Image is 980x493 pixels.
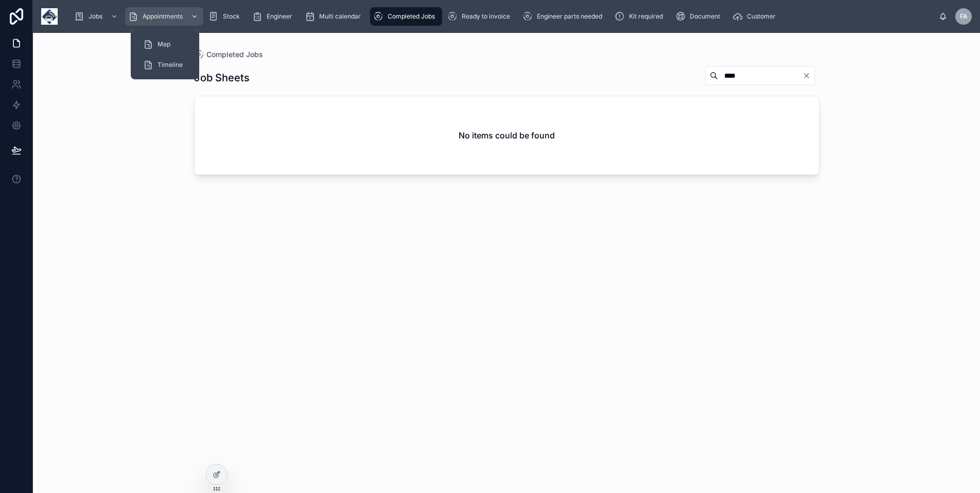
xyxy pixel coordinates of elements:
span: Map [157,40,170,48]
span: Completed Jobs [206,49,263,60]
span: FA [960,12,968,21]
a: Completed Jobs [194,49,263,60]
a: Customer [729,7,783,26]
a: Jobs [71,7,123,26]
span: Kit required [629,12,663,21]
a: Ready to invoice [444,7,517,26]
button: Clear [802,72,815,80]
span: Customer [747,12,776,21]
span: Document [690,12,720,21]
a: Completed Jobs [370,7,442,26]
span: Engineer parts needed [537,12,602,21]
span: Timeline [157,61,183,69]
div: scrollable content [66,5,939,28]
span: Ready to invoice [462,12,510,21]
span: Completed Jobs [388,12,435,21]
a: Timeline [137,56,193,74]
a: Kit required [611,7,670,26]
a: Engineer parts needed [519,7,609,26]
span: Jobs [89,12,102,21]
span: Multi calendar [319,12,361,21]
a: Document [672,7,727,26]
a: Stock [205,7,247,26]
h2: No items could be found [459,129,555,142]
h1: Job Sheets [194,71,250,85]
a: Appointments [125,7,203,26]
span: Engineer [267,12,292,21]
span: Stock [223,12,240,21]
a: Map [137,35,193,54]
a: Multi calendar [302,7,368,26]
img: App logo [41,8,58,25]
a: Engineer [249,7,300,26]
span: Appointments [143,12,183,21]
